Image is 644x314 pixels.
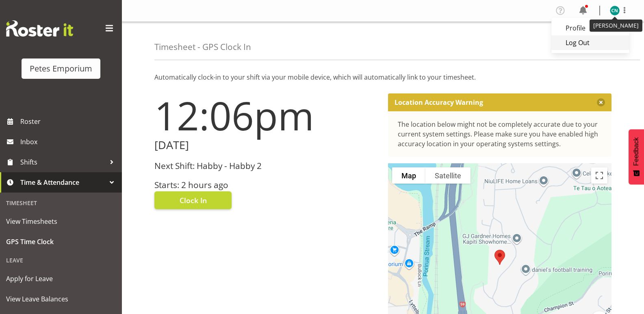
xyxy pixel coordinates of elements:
h1: 12:06pm [154,93,378,137]
a: GPS Time Clock [2,232,120,252]
a: Profile [551,21,629,35]
a: View Timesheets [2,211,120,232]
h3: Starts: 2 hours ago [154,180,378,190]
span: View Timesheets [6,215,116,227]
a: Log Out [551,35,629,50]
span: GPS Time Clock [6,236,116,248]
button: Toggle fullscreen view [591,167,607,184]
span: View Leave Balances [6,293,116,305]
span: Shifts [20,156,106,168]
button: Show satellite imagery [425,167,471,184]
a: Apply for Leave [2,269,120,289]
button: Feedback - Show survey [629,129,644,184]
img: christine-neville11214.jpg [610,6,620,15]
span: Roster [20,115,118,128]
span: Apply for Leave [6,273,116,285]
button: Close message [597,98,605,106]
div: Timesheet [2,195,120,211]
div: Petes Emporium [30,63,92,75]
p: Location Accuracy Warning [395,98,483,106]
button: Show street map [392,167,425,184]
div: Leave [2,252,120,269]
span: Feedback [633,137,640,166]
h3: Next Shift: Habby - Habby 2 [154,161,378,171]
h2: [DATE] [154,139,378,152]
button: Clock In [154,191,232,209]
img: Rosterit website logo [6,20,73,37]
span: Inbox [20,136,118,148]
div: The location below might not be completely accurate due to your current system settings. Please m... [398,119,602,149]
span: Clock In [180,195,207,206]
a: View Leave Balances [2,289,120,309]
h4: Timesheet - GPS Clock In [154,42,251,52]
span: Time & Attendance [20,176,106,188]
p: Automatically clock-in to your shift via your mobile device, which will automatically link to you... [154,72,611,82]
